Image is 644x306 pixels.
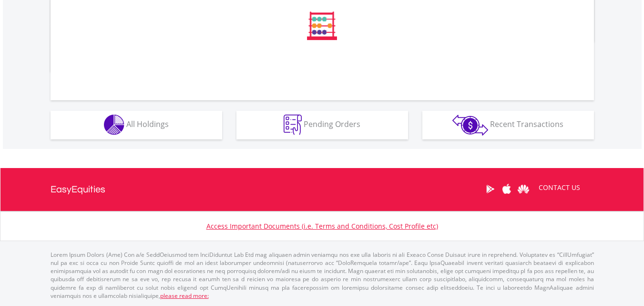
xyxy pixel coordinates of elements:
button: All Holdings [51,111,222,139]
button: Recent Transactions [422,111,594,139]
button: Pending Orders [236,111,408,139]
img: pending_instructions-wht.png [284,115,302,135]
a: CONTACT US [532,174,587,201]
img: transactions-zar-wht.png [452,115,488,136]
a: Huawei [515,174,532,204]
span: Recent Transactions [490,119,563,129]
p: Lorem Ipsum Dolors (Ame) Con a/e SeddOeiusmod tem InciDiduntut Lab Etd mag aliquaen admin veniamq... [51,251,594,300]
a: EasyEquities [51,168,105,211]
a: Apple [499,174,515,204]
img: holdings-wht.png [104,115,124,135]
a: Access Important Documents (i.e. Terms and Conditions, Cost Profile etc) [206,222,438,231]
span: Pending Orders [304,119,360,129]
a: please read more: [160,292,209,300]
span: All Holdings [126,119,169,129]
a: Google Play [482,174,499,204]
